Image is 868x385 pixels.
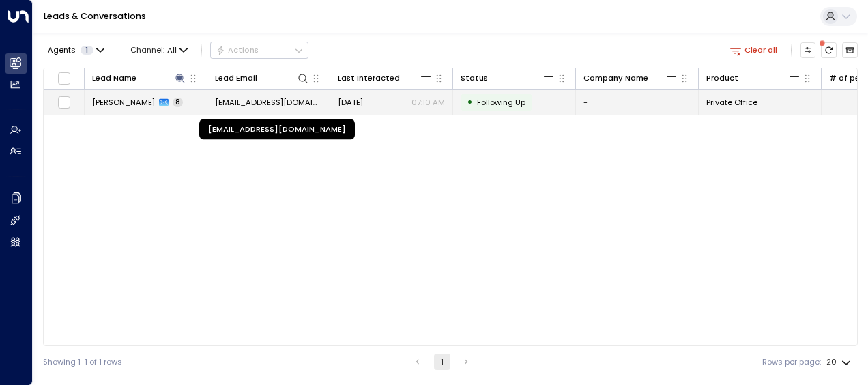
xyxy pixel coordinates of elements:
[338,72,432,85] div: Last Interacted
[216,45,259,55] div: Actions
[173,98,183,107] span: 8
[583,72,648,85] div: Company Name
[477,97,525,108] span: Following Up
[821,42,837,58] span: There are new threads available. Refresh the grid to view the latest updates.
[92,72,186,85] div: Lead Name
[576,90,699,114] td: -
[81,46,93,55] span: 1
[706,72,800,85] div: Product
[338,72,400,85] div: Last Interacted
[842,42,858,58] button: Archived Leads
[57,96,71,109] span: Toggle select row
[43,42,108,57] button: Agents1
[434,354,450,370] button: page 1
[409,354,475,370] nav: pagination navigation
[215,72,257,85] div: Lead Email
[210,42,308,58] button: Actions
[43,356,122,368] div: Showing 1-1 of 1 rows
[126,42,192,57] span: Channel:
[57,72,71,85] span: Toggle select all
[411,97,445,108] p: 07:10 AM
[48,46,76,54] span: Agents
[725,42,782,57] button: Clear all
[583,72,678,85] div: Company Name
[44,10,146,22] a: Leads & Conversations
[461,72,488,85] div: Status
[92,97,155,108] span: Jenna Chasinghawk
[461,72,555,85] div: Status
[199,119,355,140] div: [EMAIL_ADDRESS][DOMAIN_NAME]
[215,72,309,85] div: Lead Email
[706,72,738,85] div: Product
[126,42,192,57] button: Channel:All
[762,356,821,368] label: Rows per page:
[215,97,322,108] span: info@chasinghawktattoos.com
[800,42,816,58] button: Customize
[210,42,308,58] div: Button group with a nested menu
[338,97,363,108] span: Aug 29, 2025
[467,93,473,111] div: •
[92,72,136,85] div: Lead Name
[167,46,177,55] span: All
[706,97,757,108] span: Private Office
[826,354,854,371] div: 20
